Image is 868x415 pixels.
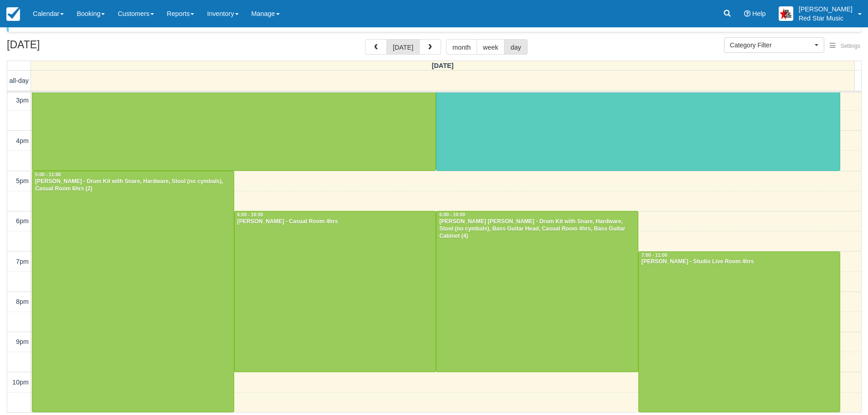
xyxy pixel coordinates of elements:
a: 7:00 - 11:00[PERSON_NAME] - Studio Live Room 4hrs [638,251,841,412]
span: 5:00 - 11:00 [35,172,61,177]
button: week [477,39,505,55]
span: Settings [841,43,860,49]
span: 6:00 - 10:00 [237,212,263,217]
a: 5:00 - 11:00[PERSON_NAME] - Drum Kit with Snare, Hardware, Stool (no cymbals), Casual Room 6hrs (2) [32,171,234,412]
span: Help [752,10,766,17]
span: 6pm [16,217,29,225]
p: Red Star Music [799,14,853,23]
i: Help [744,10,750,17]
span: 9pm [16,338,29,345]
button: [DATE] [386,39,420,55]
span: 10pm [12,379,29,386]
button: month [446,39,477,55]
button: day [504,39,527,55]
a: 6:00 - 10:00[PERSON_NAME] - Casual Room 4hrs [234,211,437,372]
h2: [DATE] [7,39,122,56]
span: all-day [10,77,29,84]
div: [PERSON_NAME] - Drum Kit with Snare, Hardware, Stool (no cymbals), Casual Room 6hrs (2) [35,178,231,193]
span: 7pm [16,258,29,265]
span: 3pm [16,97,29,104]
div: [PERSON_NAME] - Studio Live Room 4hrs [641,258,838,266]
button: Category Filter [724,37,824,53]
span: 4pm [16,137,29,144]
img: checkfront-main-nav-mini-logo.png [6,7,20,21]
span: 5pm [16,177,29,184]
p: [PERSON_NAME] [799,5,853,14]
div: [PERSON_NAME] - Casual Room 4hrs [237,218,434,225]
span: 8pm [16,298,29,305]
span: 7:00 - 11:00 [642,253,668,258]
button: Settings [824,40,866,53]
span: 6:00 - 10:00 [439,212,465,217]
span: Category Filter [730,41,812,50]
img: A2 [779,6,793,21]
div: [PERSON_NAME] [PERSON_NAME] - Drum Kit with Snare, Hardware, Stool (no cymbals), Bass Guitar Head... [439,218,636,240]
a: 6:00 - 10:00[PERSON_NAME] [PERSON_NAME] - Drum Kit with Snare, Hardware, Stool (no cymbals), Bass... [436,211,638,372]
span: [DATE] [432,62,454,69]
